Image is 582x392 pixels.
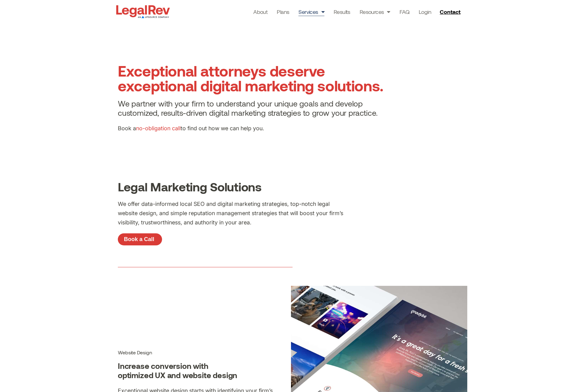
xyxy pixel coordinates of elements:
h2: Legal Marketing Solutions [118,181,464,193]
h3: Website Design [118,349,279,355]
a: Results [334,7,350,16]
a: FAQ [400,7,409,16]
a: Services [298,7,324,16]
span: Contact [440,9,460,15]
a: Contact [437,7,464,17]
h4: We partner with your firm to understand your unique goals and develop customized, results-driven ... [118,99,394,118]
p: Book a to find out how we can help you.​ [118,124,394,133]
a: About [253,7,267,16]
a: Login [419,7,431,16]
a: Resources [360,7,390,16]
p: We offer data-informed local SEO and digital marketing strategies, top-notch legal website design... [118,199,343,227]
span: Book a Call [124,236,154,242]
nav: Menu [253,7,431,16]
a: no-obligation call [136,125,181,131]
h4: Increase conversion with optimized UX and website design [118,361,242,380]
h1: Exceptional attorneys deserve exceptional digital marketing solutions. [118,63,394,93]
a: Plans [277,7,289,16]
a: Book a Call [118,233,162,246]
